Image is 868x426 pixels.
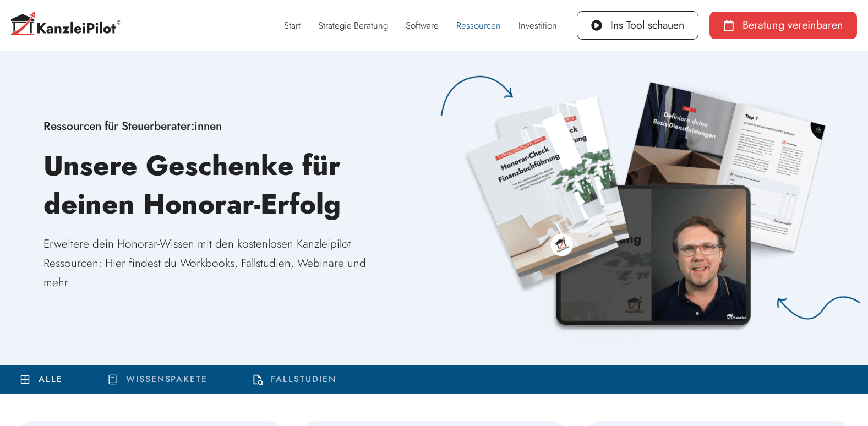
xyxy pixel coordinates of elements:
[577,11,698,40] a: Ins Tool schauen
[397,13,447,38] a: Software
[271,374,336,385] span: Fallstudien
[743,20,843,31] span: Beratung vereinbaren
[43,234,391,292] p: Erweitere dein Honorar-Wissen mit den kostenlosen Kanzleipilot Ressourcen: Hier findest du Workbo...
[275,13,566,38] nav: Menü
[709,12,857,39] a: Beratung vereinbaren
[510,13,566,38] a: Investition
[610,20,684,31] span: Ins Tool schauen
[39,374,63,385] span: Alle
[309,13,397,38] a: Strategie-Beratung
[275,13,309,38] a: Start
[11,12,121,39] img: Kanzleipilot-Logo-C
[126,374,208,385] span: Wissenspakete
[447,13,510,38] a: Ressourcen
[43,118,222,134] span: Ressourcen für Steuerberater:innen
[43,146,391,223] h1: Unsere Geschenke für deinen Honorar-Erfolg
